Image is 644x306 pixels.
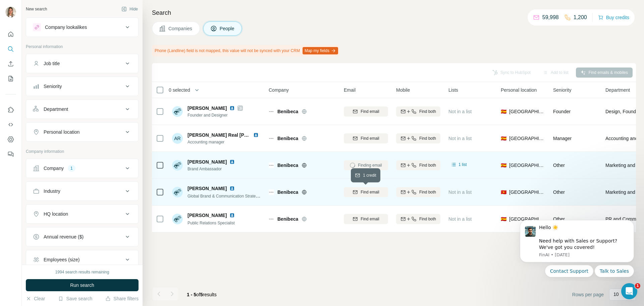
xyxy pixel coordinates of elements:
[361,108,379,115] span: Find email
[509,189,545,195] span: [GEOGRAPHIC_DATA]
[105,295,139,302] button: Share filters
[26,44,139,50] p: Personal information
[172,214,183,224] img: Avatar
[253,132,259,138] img: LinkedIn logo
[5,73,16,85] button: My lists
[542,13,559,21] p: 59,998
[187,193,294,199] span: Global Brand & Communication Strategist – Luxury Fashion
[187,166,237,172] span: Brand Ambassador
[448,189,472,195] span: Not in a list
[509,108,545,115] span: [GEOGRAPHIC_DATA]
[5,104,16,116] button: Use Surfe on LinkedIn
[277,216,298,222] span: Benibeca
[635,283,640,289] span: 1
[26,206,138,222] button: HQ location
[344,214,388,224] button: Find email
[44,60,60,67] div: Job title
[44,256,79,263] div: Employees (size)
[501,162,506,169] span: 🇪🇸
[187,139,261,145] span: Accounting manager
[509,135,545,142] span: [GEOGRAPHIC_DATA]
[605,87,630,93] span: Department
[44,188,60,194] div: Industry
[70,282,94,289] span: Run search
[5,58,16,70] button: Enrich CSV
[277,162,298,169] span: Benibeca
[152,45,339,56] div: Phone (Landline) field is not mapped, this value will not be synced with your CRM
[344,187,388,197] button: Find email
[448,216,472,222] span: Not in a list
[613,291,619,298] p: 10
[598,13,629,22] button: Buy credits
[44,83,62,90] div: Seniority
[26,101,138,117] button: Department
[419,216,436,222] span: Find both
[26,78,138,94] button: Seniority
[26,252,138,268] button: Employees (size)
[187,221,235,225] span: Public Relations Specialist
[5,43,16,55] button: Search
[269,163,274,168] img: Logo of Benibeca
[187,185,227,192] span: [PERSON_NAME]
[44,106,68,113] div: Department
[269,136,274,141] img: Logo of Benibeca
[553,136,572,141] span: Manager
[44,129,79,135] div: Personal location
[26,229,138,245] button: Annual revenue ($)
[277,135,298,142] span: Benibeca
[187,159,227,165] span: [PERSON_NAME]
[5,119,16,131] button: Use Surfe API
[361,216,379,222] span: Find email
[229,186,235,191] img: LinkedIn logo
[26,19,138,35] button: Company lookalikes
[553,109,571,114] span: Founder
[229,213,235,218] img: LinkedIn logo
[26,183,138,199] button: Industry
[200,292,203,297] span: 5
[172,187,183,198] img: Avatar
[172,133,183,144] div: AR
[448,87,458,93] span: Lists
[26,160,138,176] button: Company1
[26,55,138,72] button: Job title
[396,214,440,224] button: Find both
[26,279,139,291] button: Run search
[277,189,298,195] span: Benibeca
[459,162,467,168] span: 1 list
[220,25,235,32] span: People
[396,87,410,93] span: Mobile
[26,124,138,140] button: Personal location
[501,189,506,195] span: 🇻🇳
[509,162,545,169] span: [GEOGRAPHIC_DATA]
[303,47,338,54] button: Map my fields
[26,6,47,12] div: New search
[361,135,379,141] span: Find email
[5,7,16,17] img: Avatar
[172,106,183,117] img: Avatar
[45,24,87,31] div: Company lookalikes
[448,109,472,114] span: Not in a list
[168,25,193,32] span: Companies
[187,132,279,138] span: [PERSON_NAME] Real [PERSON_NAME]
[501,135,506,142] span: 🇪🇸
[187,212,227,219] span: [PERSON_NAME]
[187,292,217,297] span: results
[510,214,644,281] iframe: Intercom notifications message
[448,136,472,141] span: Not in a list
[58,295,92,302] button: Save search
[269,109,274,114] img: Logo of Benibeca
[501,216,506,222] span: 🇪🇸
[269,87,289,93] span: Company
[419,162,436,168] span: Find both
[344,133,388,143] button: Find email
[187,105,227,112] span: [PERSON_NAME]
[152,8,636,17] h4: Search
[501,108,506,115] span: 🇪🇸
[269,216,274,222] img: Logo of Benibeca
[419,135,436,141] span: Find both
[419,108,436,115] span: Find both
